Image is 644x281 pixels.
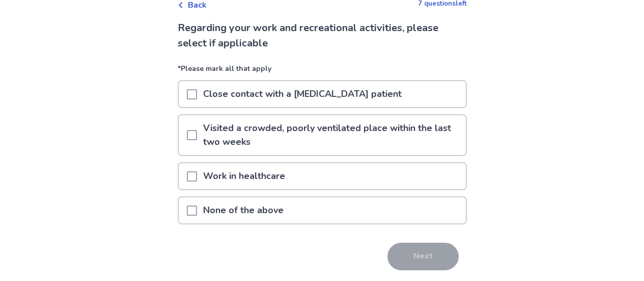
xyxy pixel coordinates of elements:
p: Regarding your work and recreational activities, please select if applicable [178,20,467,51]
p: Work in healthcare [197,163,291,189]
button: Next [387,243,459,270]
p: *Please mark all that apply [178,63,467,80]
p: Close contact with a [MEDICAL_DATA] patient [197,81,408,107]
p: Visited a crowded, poorly ventilated place within the last two weeks [197,115,466,155]
p: None of the above [197,197,290,223]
